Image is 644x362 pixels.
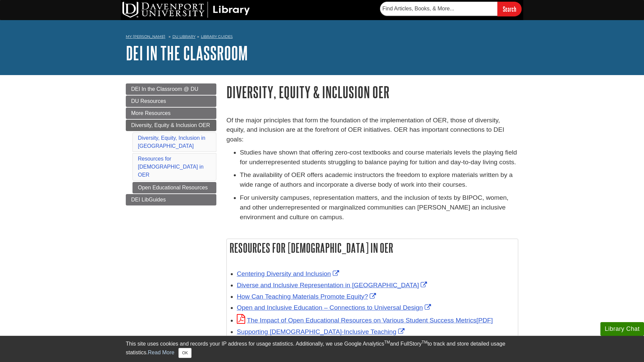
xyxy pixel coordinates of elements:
button: Library Chat [600,322,644,336]
a: DEI in the Classroom [126,43,248,63]
span: DEI LibGuides [131,197,166,202]
button: Close [178,348,192,358]
a: Diversity, Equity, Inclusion in [GEOGRAPHIC_DATA] [138,135,205,149]
a: Link opens in new window [237,317,493,324]
p: Studies have shown that offering zero-cost textbooks and course materials levels the playing fiel... [240,148,518,167]
a: DEI LibGuides [126,194,216,205]
p: For university campuses, representation matters, and the inclusion of texts by BIPOC, women, and ... [240,193,518,222]
form: Searches DU Library's articles, books, and more [380,2,522,16]
a: Resources for [DEMOGRAPHIC_DATA] in OER [138,156,204,178]
a: DU Resources [126,96,216,107]
div: Guide Page Menu [126,83,216,205]
a: More Resources [126,108,216,119]
a: Open Educational Resources [132,182,216,193]
sup: TM [384,340,390,345]
p: The availability of OER offers academic instructors the freedom to explore materials written by a... [240,170,518,190]
a: Link opens in new window [237,293,378,300]
a: Diversity, Equity & Inclusion OER [126,120,216,131]
nav: breadcrumb [126,32,518,43]
p: Of the major principles that form the foundation of the implementation of OER, those of diversity... [226,116,518,144]
img: DU Library [122,2,250,18]
a: DEI In the Classroom @ DU [126,83,216,95]
a: Read More [148,350,174,355]
div: This site uses cookies and records your IP address for usage statistics. Additionally, we use Goo... [126,340,518,358]
span: DU Resources [131,98,166,104]
a: Link opens in new window [237,304,433,311]
a: DU Library [172,34,196,39]
h2: Resources for [DEMOGRAPHIC_DATA] in OER [227,239,518,257]
input: Find Articles, Books, & More... [380,2,497,16]
a: Link opens in new window [237,282,429,289]
a: My [PERSON_NAME] [126,34,165,40]
h1: Diversity, Equity & Inclusion OER [226,83,518,101]
input: Search [497,2,522,16]
a: Link opens in new window [237,328,406,335]
span: DEI In the Classroom @ DU [131,86,198,92]
span: Diversity, Equity & Inclusion OER [131,122,210,128]
a: Link opens in new window [237,270,341,277]
span: More Resources [131,110,170,116]
a: Library Guides [201,34,233,39]
sup: TM [422,340,427,345]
